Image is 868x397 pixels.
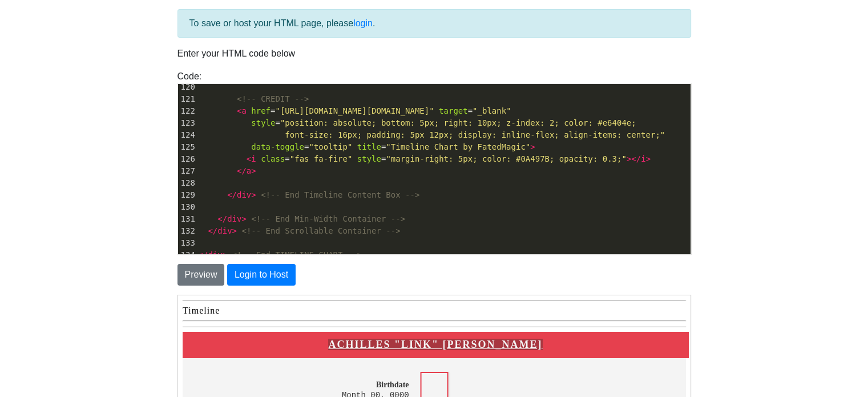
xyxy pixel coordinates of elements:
[530,142,535,151] span: >
[199,250,208,259] span: </
[247,166,251,175] span: a
[178,201,196,213] div: 130
[439,106,468,115] span: target
[232,226,237,235] span: >
[217,214,227,223] span: </
[178,153,196,165] div: 126
[178,81,196,93] div: 120
[178,237,196,249] div: 133
[282,191,349,200] p: 18th Birthday
[386,142,530,151] span: "Timeline Chart by FatedMagic"
[178,225,196,237] div: 132
[627,154,641,163] span: ></
[199,118,636,127] span: =
[178,213,196,225] div: 131
[251,214,405,223] span: <!-- End Min-Width Container -->
[177,9,691,38] div: To save or host your HTML page, please .
[251,118,275,127] span: style
[178,165,196,177] div: 127
[227,214,241,223] span: div
[309,142,352,151] span: "tooltip"
[386,154,626,163] span: "margin-right: 5px; color: #0A497B; opacity: 0.3;"
[251,154,256,163] span: i
[208,226,217,235] span: </
[241,226,400,235] span: <!-- End Scrollable Container -->
[237,190,251,199] span: div
[178,93,196,105] div: 121
[251,166,256,175] span: >
[237,106,241,115] span: <
[178,249,196,261] div: 134
[247,154,251,163] span: <
[177,264,225,286] button: Preview
[251,142,304,151] span: data-toggle
[232,250,362,259] span: <!-- End TIMELINE CHART -->
[164,85,231,94] p: Birthdate
[178,189,196,201] div: 129
[217,226,232,235] span: div
[178,141,196,153] div: 125
[645,154,650,163] span: >
[251,106,271,115] span: href
[280,118,636,127] span: "position: absolute; bottom: 5px; right: 10px; z-index: 2; color: #e6404e;
[261,190,419,199] span: <!-- End Timeline Content Box -->
[275,106,434,115] span: "[URL][DOMAIN_NAME][DOMAIN_NAME]"
[208,250,222,259] span: div
[251,190,256,199] span: >
[241,214,246,223] span: >
[473,106,511,115] span: "_blank"
[223,250,227,259] span: >
[169,70,700,255] div: Code:
[164,95,231,105] p: Month 00, 0000
[178,129,196,141] div: 124
[178,177,196,189] div: 128
[241,106,246,115] span: a
[178,117,196,129] div: 123
[357,142,381,151] span: title
[237,166,247,175] span: </
[199,142,535,151] span: = =
[5,10,508,21] div: Timeline
[290,154,353,163] span: "fas fa-fire"
[177,47,691,61] p: Enter your HTML code below
[285,130,665,139] span: font-size: 16px; padding: 5px 12px; display: inline-flex; align-items: center;"
[282,201,349,210] p: Month 00, 0000
[227,190,237,199] span: </
[261,154,285,163] span: class
[199,106,511,115] span: = =
[199,154,651,163] span: = =
[150,43,364,55] a: Achilles "Link" [PERSON_NAME]
[641,154,645,163] span: i
[353,18,373,28] a: login
[357,154,381,163] span: style
[178,105,196,117] div: 122
[237,94,309,103] span: <!-- CREDIT -->
[227,264,296,286] button: Login to Host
